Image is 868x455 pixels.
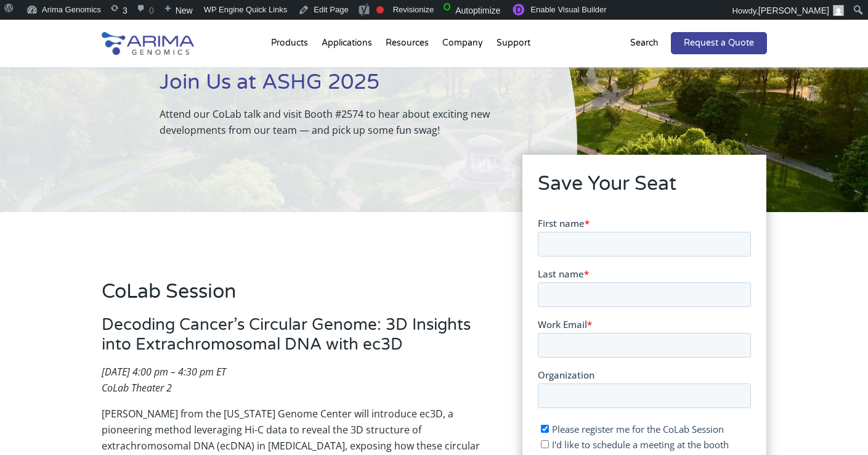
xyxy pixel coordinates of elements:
[758,6,829,15] span: [PERSON_NAME]
[102,32,194,55] img: Arima-Genomics-logo
[102,365,226,379] em: [DATE] 4:00 pm – 4:30 pm ET
[102,278,486,315] h2: CoLab Session
[538,170,751,207] h2: Save Your Seat
[102,315,486,364] h3: Decoding Cancer’s Circular Genome: 3D Insights into Extrachromosomal DNA with ec3D
[102,381,172,395] em: CoLab Theater 2
[671,32,767,54] a: Request a Quote
[160,106,516,138] p: Attend our CoLab talk and visit Booth #2574 to hear about exciting new developments from our team...
[630,35,659,51] p: Search
[160,68,516,106] h1: Join Us at ASHG 2025
[376,6,384,14] div: Focus keyphrase not set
